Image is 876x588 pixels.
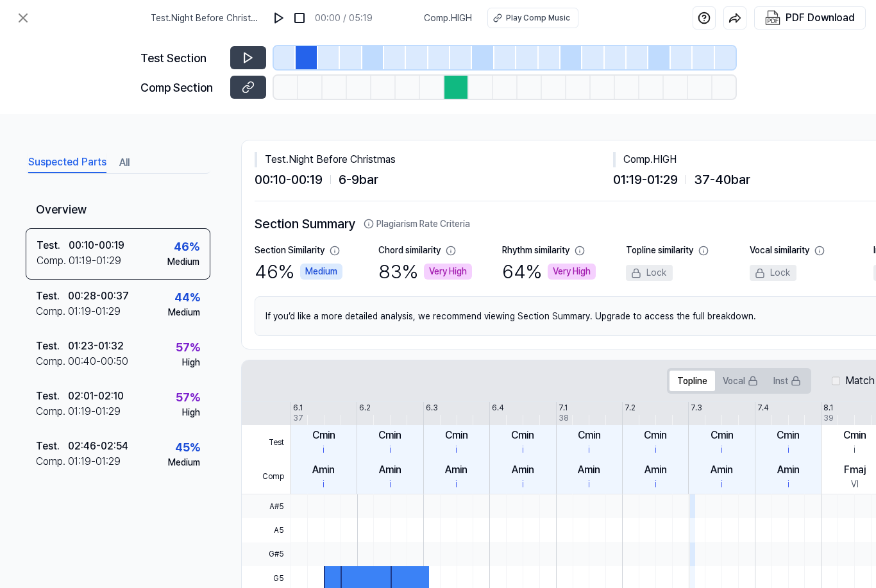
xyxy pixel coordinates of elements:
[323,478,324,491] div: i
[312,462,335,478] div: Amin
[750,265,796,281] div: Lock
[167,255,199,269] div: Medium
[175,439,200,456] div: 45 %
[255,152,613,167] div: Test . Night Before Christmas
[487,8,578,28] button: Play Comp Music
[851,478,859,491] div: VI
[68,389,124,404] div: 02:01 - 02:10
[522,443,524,457] div: i
[242,542,291,566] span: G#5
[69,238,124,253] div: 00:10 - 00:19
[176,389,200,406] div: 57 %
[715,371,766,391] button: Vocal
[378,257,472,286] div: 83 %
[293,412,303,424] div: 37
[378,244,441,257] div: Chord similarity
[729,12,741,24] img: share
[445,462,467,478] div: Amin
[68,304,121,319] div: 01:19 - 01:29
[506,12,570,24] div: Play Comp Music
[68,289,129,304] div: 00:28 - 00:37
[559,402,568,414] div: 7.1
[242,494,291,518] span: A#5
[68,404,121,419] div: 01:19 - 01:29
[757,402,769,414] div: 7.4
[578,462,600,478] div: Amin
[721,478,723,491] div: i
[176,339,200,356] div: 57 %
[28,153,106,173] button: Suspected Parts
[36,354,68,369] div: Comp .
[548,264,596,280] div: Very High
[255,244,324,257] div: Section Similarity
[36,304,68,319] div: Comp .
[502,257,596,286] div: 64 %
[655,478,657,491] div: i
[255,170,323,189] span: 00:10 - 00:19
[273,12,285,24] img: play
[786,10,855,26] div: PDF Download
[389,443,391,457] div: i
[174,238,199,255] div: 46 %
[168,456,200,469] div: Medium
[694,170,750,189] span: 37 - 40 bar
[293,12,306,24] img: stop
[823,412,834,424] div: 39
[37,253,69,269] div: Comp .
[378,428,401,443] div: Cmin
[36,389,68,404] div: Test .
[151,12,264,25] span: Test . Night Before Christmas
[445,428,468,443] div: Cmin
[711,428,734,443] div: Cmin
[588,443,590,457] div: i
[777,428,800,443] div: Cmin
[455,478,457,491] div: i
[762,7,857,29] button: PDF Download
[670,371,715,391] button: Topline
[364,217,470,231] button: Plagiarism Rate Criteria
[119,153,130,173] button: All
[511,428,534,443] div: Cmin
[182,356,200,369] div: High
[36,454,68,469] div: Comp .
[492,402,504,414] div: 6.4
[68,354,128,369] div: 00:40 - 00:50
[588,478,590,491] div: i
[379,462,401,478] div: Amin
[613,170,678,189] span: 01:19 - 01:29
[424,12,472,25] span: Comp . HIGH
[68,339,124,354] div: 01:23 - 01:32
[255,257,342,286] div: 46 %
[426,402,438,414] div: 6.3
[36,339,68,354] div: Test .
[691,402,702,414] div: 7.3
[765,10,780,26] img: PDF Download
[777,462,800,478] div: Amin
[644,428,667,443] div: Cmin
[750,244,809,257] div: Vocal similarity
[512,462,534,478] div: Amin
[626,244,693,257] div: Topline similarity
[788,443,789,457] div: i
[68,439,128,454] div: 02:46 - 02:54
[626,265,673,281] div: Lock
[69,253,121,269] div: 01:19 - 01:29
[312,428,335,443] div: Cmin
[140,79,223,96] div: Comp Section
[37,238,69,253] div: Test .
[359,402,371,414] div: 6.2
[323,443,324,457] div: i
[315,12,373,25] div: 00:00 / 05:19
[711,462,733,478] div: Amin
[721,443,723,457] div: i
[788,478,789,491] div: i
[698,12,711,24] img: help
[300,264,342,280] div: Medium
[242,460,291,494] span: Comp
[36,439,68,454] div: Test .
[502,244,569,257] div: Rhythm similarity
[522,478,524,491] div: i
[823,402,833,414] div: 8.1
[140,49,223,67] div: Test Section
